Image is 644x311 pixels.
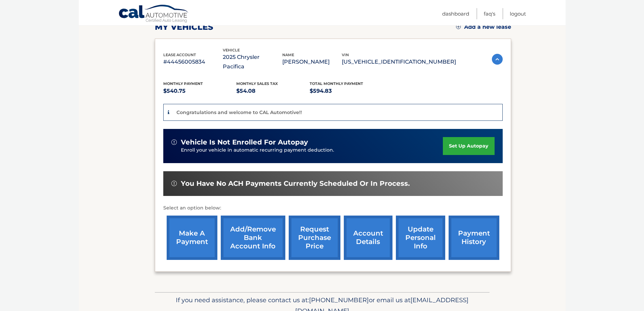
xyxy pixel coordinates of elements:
span: [PHONE_NUMBER] [309,296,369,304]
a: request purchase price [289,216,340,260]
span: You have no ACH payments currently scheduled or in process. [181,179,410,188]
span: name [282,52,294,57]
p: $594.83 [310,86,383,96]
a: Dashboard [442,8,469,19]
img: add.svg [456,24,461,29]
p: Enroll your vehicle in automatic recurring payment deduction. [181,147,443,154]
p: $540.75 [163,86,237,96]
p: Congratulations and welcome to CAL Automotive!! [176,109,302,115]
p: #44456005834 [163,57,223,67]
p: [PERSON_NAME] [282,57,342,67]
h2: my vehicles [155,22,213,32]
a: update personal info [396,216,445,260]
p: Select an option below: [163,204,503,212]
p: 2025 Chrysler Pacifica [223,52,282,71]
p: [US_VEHICLE_IDENTIFICATION_NUMBER] [342,57,456,67]
img: accordion-active.svg [492,54,503,65]
span: lease account [163,52,196,57]
span: Monthly sales Tax [236,81,278,86]
span: Monthly Payment [163,81,203,86]
img: alert-white.svg [171,181,177,186]
a: account details [344,216,392,260]
a: FAQ's [484,8,495,19]
span: vehicle [223,48,240,52]
span: Total Monthly Payment [310,81,363,86]
a: Add a new lease [456,24,511,30]
a: payment history [449,216,499,260]
span: vin [342,52,349,57]
a: Logout [510,8,526,19]
a: set up autopay [443,137,494,155]
span: vehicle is not enrolled for autopay [181,138,308,147]
a: make a payment [167,216,217,260]
a: Add/Remove bank account info [221,216,285,260]
img: alert-white.svg [171,139,177,145]
a: Cal Automotive [118,4,189,24]
p: $54.08 [236,86,310,96]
